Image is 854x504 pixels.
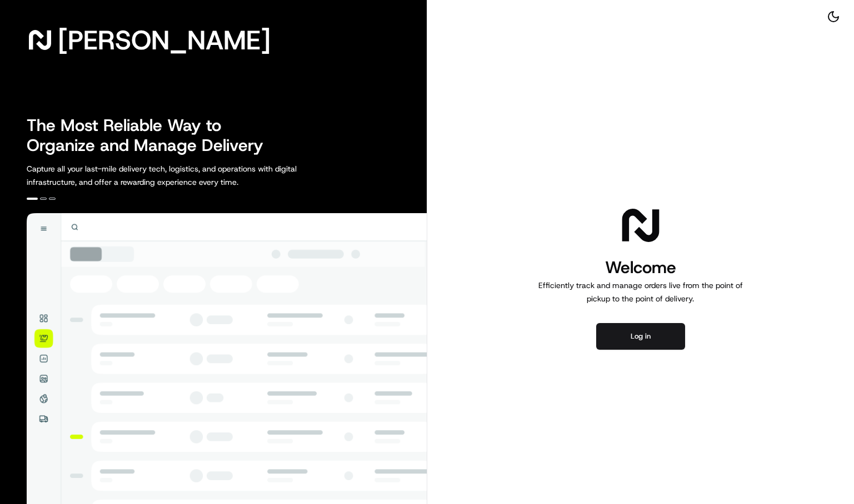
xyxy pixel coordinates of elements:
[58,29,271,51] span: [PERSON_NAME]
[596,323,685,350] button: Log in
[534,279,747,305] p: Efficiently track and manage orders live from the point of pickup to the point of delivery.
[534,256,747,279] h1: Welcome
[27,115,276,155] h2: The Most Reliable Way to Organize and Manage Delivery
[27,162,347,189] p: Capture all your last-mile delivery tech, logistics, and operations with digital infrastructure, ...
